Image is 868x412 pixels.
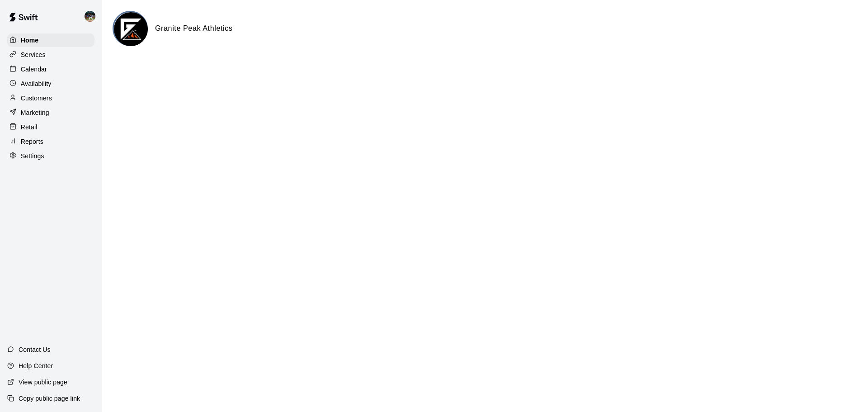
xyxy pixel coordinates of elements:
[21,123,38,132] p: Retail
[21,50,46,59] p: Services
[21,65,47,74] p: Calendar
[19,361,53,370] p: Help Center
[21,94,52,103] p: Customers
[19,378,67,387] p: View public page
[7,62,94,76] a: Calendar
[21,79,52,88] p: Availability
[7,135,94,148] a: Reports
[21,152,44,161] p: Settings
[7,149,94,163] a: Settings
[155,23,233,34] h6: Granite Peak Athletics
[114,12,148,46] img: Granite Peak Athletics logo
[7,48,94,62] a: Services
[21,137,43,146] p: Reports
[7,77,94,90] a: Availability
[85,11,95,22] img: Nolan Gilbert
[7,106,94,119] a: Marketing
[7,91,94,105] a: Customers
[7,120,94,134] a: Retail
[7,33,94,47] a: Home
[83,7,102,25] div: Nolan Gilbert
[21,36,39,45] p: Home
[19,345,51,354] p: Contact Us
[19,394,80,403] p: Copy public page link
[21,108,49,117] p: Marketing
